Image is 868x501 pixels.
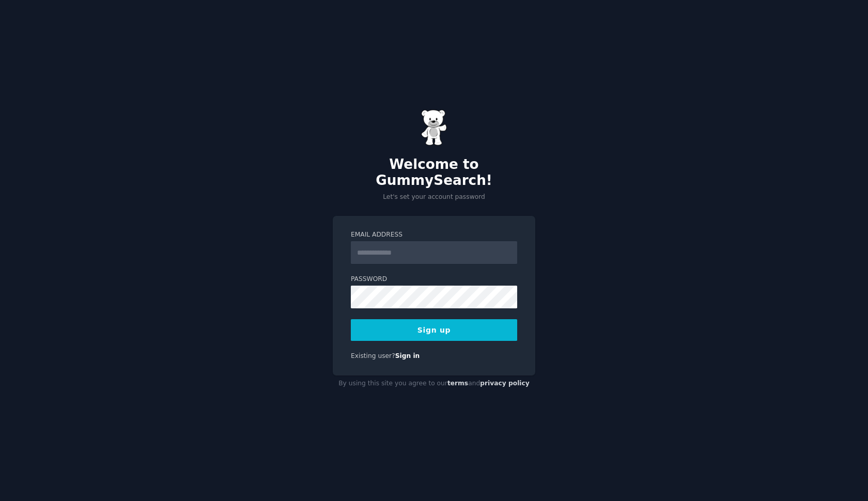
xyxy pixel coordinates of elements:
a: Sign in [395,352,420,359]
img: Gummy Bear [421,109,447,146]
div: By using this site you agree to our and [333,375,535,392]
p: Let's set your account password [333,193,535,202]
a: terms [447,380,468,387]
label: Email Address [351,230,517,240]
label: Password [351,275,517,284]
span: Existing user? [351,352,395,359]
a: privacy policy [480,380,530,387]
h2: Welcome to GummySearch! [333,156,535,189]
button: Sign up [351,319,517,341]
